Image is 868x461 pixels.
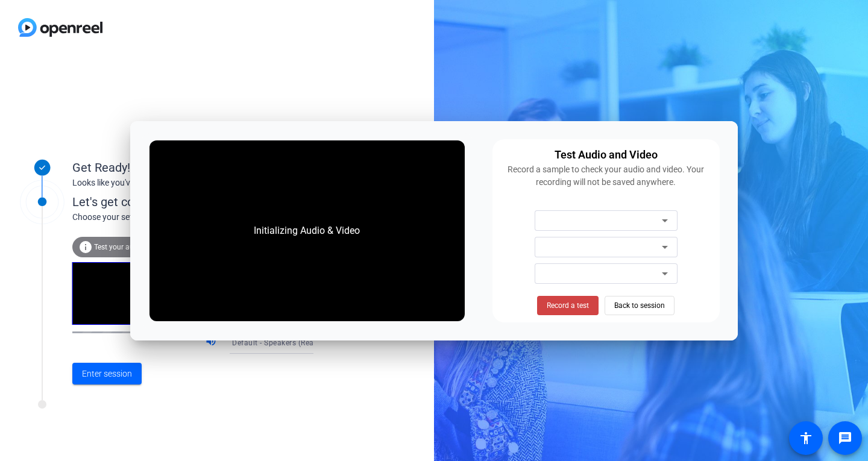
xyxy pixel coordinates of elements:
mat-icon: accessibility [799,431,813,445]
mat-icon: message [838,431,852,445]
div: Initializing Audio & Video [242,212,372,250]
div: Choose your settings [72,211,338,224]
button: Back to session [605,296,675,315]
span: Record a test [547,300,589,311]
div: Let's get connected. [72,193,338,211]
div: Test Audio and Video [555,146,658,163]
div: Record a sample to check your audio and video. Your recording will not be saved anywhere. [500,163,712,189]
mat-icon: info [78,240,93,254]
button: Record a test [537,296,599,315]
div: Get Ready! [72,158,313,177]
span: Enter session [82,368,132,380]
span: Default - Speakers (Realtek(R) Audio) [232,337,362,347]
mat-icon: volume_up [205,335,219,350]
span: Back to session [614,294,665,317]
span: Test your audio and video [94,243,178,251]
div: Looks like you've been invited to join [72,177,313,189]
